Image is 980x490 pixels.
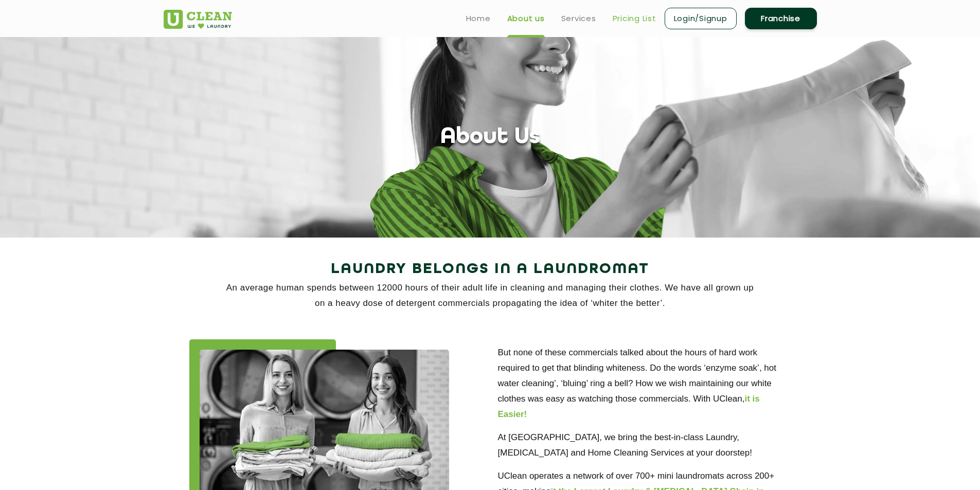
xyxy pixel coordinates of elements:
[164,257,817,282] h2: Laundry Belongs in a Laundromat
[613,12,656,25] a: Pricing List
[665,8,737,29] a: Login/Signup
[498,430,791,461] p: At [GEOGRAPHIC_DATA], we bring the best-in-class Laundry, [MEDICAL_DATA] and Home Cleaning Servic...
[466,12,491,25] a: Home
[498,345,791,422] p: But none of these commercials talked about the hours of hard work required to get that blinding w...
[164,280,817,311] p: An average human spends between 12000 hours of their adult life in cleaning and managing their cl...
[745,8,817,29] a: Franchise
[164,10,232,29] img: UClean Laundry and Dry Cleaning
[440,124,540,151] h1: About Us
[507,12,545,25] a: About us
[561,12,596,25] a: Services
